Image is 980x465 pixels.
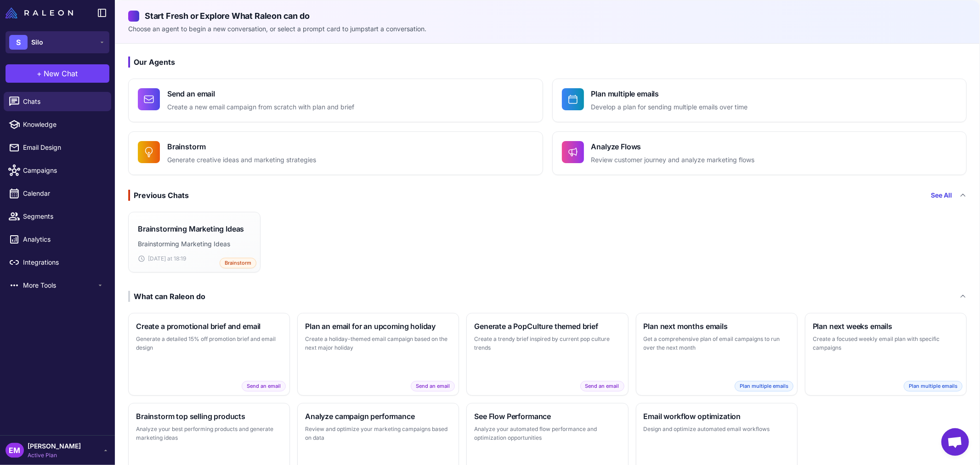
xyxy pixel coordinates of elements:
[136,411,282,422] h3: Brainstorm top selling products
[805,313,967,396] button: Plan next weeks emailsCreate a focused weekly email plan with specific campaignsPlan multiple emails
[941,428,969,456] div: Chat abierto
[128,131,543,175] button: BrainstormGenerate creative ideas and marketing strategies
[28,441,81,451] span: [PERSON_NAME]
[552,131,967,175] button: Analyze FlowsReview customer journey and analyze marketing flows
[28,451,81,459] span: Active Plan
[23,257,104,267] span: Integrations
[474,321,620,332] h3: Generate a PopCulture themed brief
[128,10,967,22] h2: Start Fresh or Explore What Raleon can do
[466,313,628,396] button: Generate a PopCulture themed briefCreate a trendy brief inspired by current pop culture trendsSen...
[474,335,620,352] p: Create a trendy brief inspired by current pop culture trends
[136,335,282,352] p: Generate a detailed 15% off promotion brief and email design
[23,234,104,244] span: Analytics
[9,35,28,50] div: S
[591,155,755,165] p: Review customer journey and analyze marketing flows
[4,138,111,157] a: Email Design
[128,313,290,396] button: Create a promotional brief and emailGenerate a detailed 15% off promotion brief and email designS...
[4,207,111,226] a: Segments
[305,425,451,442] p: Review and optimize your marketing campaigns based on data
[305,411,451,422] h3: Analyze campaign performance
[735,381,793,391] span: Plan multiple emails
[305,321,451,332] h3: Plan an email for an upcoming holiday
[4,230,111,249] a: Analytics
[591,141,755,152] h4: Analyze Flows
[37,68,42,79] span: +
[23,165,104,176] span: Campaigns
[931,190,952,200] a: See All
[128,57,967,68] h3: Our Agents
[4,184,111,203] a: Calendar
[136,321,282,332] h3: Create a promotional brief and email
[128,79,543,122] button: Send an emailCreate a new email campaign from scratch with plan and brief
[644,411,790,422] h3: Email workflow optimization
[474,425,620,442] p: Analyze your automated flow performance and optimization opportunities
[813,321,959,332] h3: Plan next weeks emails
[552,79,967,122] button: Plan multiple emailsDevelop a plan for sending multiple emails over time
[6,31,109,53] button: SSilo
[128,24,967,34] p: Choose an agent to begin a new conversation, or select a prompt card to jumpstart a conversation.
[31,37,43,47] span: Silo
[305,335,451,352] p: Create a holiday-themed email campaign based on the next major holiday
[636,313,798,396] button: Plan next months emailsGet a comprehensive plan of email campaigns to run over the next monthPlan...
[591,102,748,113] p: Develop a plan for sending multiple emails over time
[242,381,286,391] span: Send an email
[4,161,111,180] a: Campaigns
[23,119,104,130] span: Knowledge
[167,141,316,152] h4: Brainstorm
[23,211,104,221] span: Segments
[128,190,189,201] div: Previous Chats
[4,253,111,272] a: Integrations
[23,280,96,290] span: More Tools
[580,381,624,391] span: Send an email
[297,313,459,396] button: Plan an email for an upcoming holidayCreate a holiday-themed email campaign based on the next maj...
[6,7,77,18] a: Raleon Logo
[23,96,104,107] span: Chats
[6,443,24,458] div: EM
[138,255,251,263] div: [DATE] at 18:19
[6,7,73,18] img: Raleon Logo
[411,381,455,391] span: Send an email
[220,258,256,268] span: Brainstorm
[4,115,111,134] a: Knowledge
[44,68,78,79] span: New Chat
[644,335,790,352] p: Get a comprehensive plan of email campaigns to run over the next month
[474,411,620,422] h3: See Flow Performance
[138,223,244,234] h3: Brainstorming Marketing Ideas
[644,425,790,434] p: Design and optimize automated email workflows
[591,88,748,99] h4: Plan multiple emails
[23,188,104,198] span: Calendar
[813,335,959,352] p: Create a focused weekly email plan with specific campaigns
[23,142,104,153] span: Email Design
[6,64,109,83] button: +New Chat
[167,155,316,165] p: Generate creative ideas and marketing strategies
[904,381,963,391] span: Plan multiple emails
[4,92,111,111] a: Chats
[136,425,282,442] p: Analyze your best performing products and generate marketing ideas
[128,291,205,302] div: What can Raleon do
[138,239,251,249] p: Brainstorming Marketing Ideas
[644,321,790,332] h3: Plan next months emails
[167,88,354,99] h4: Send an email
[167,102,354,113] p: Create a new email campaign from scratch with plan and brief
